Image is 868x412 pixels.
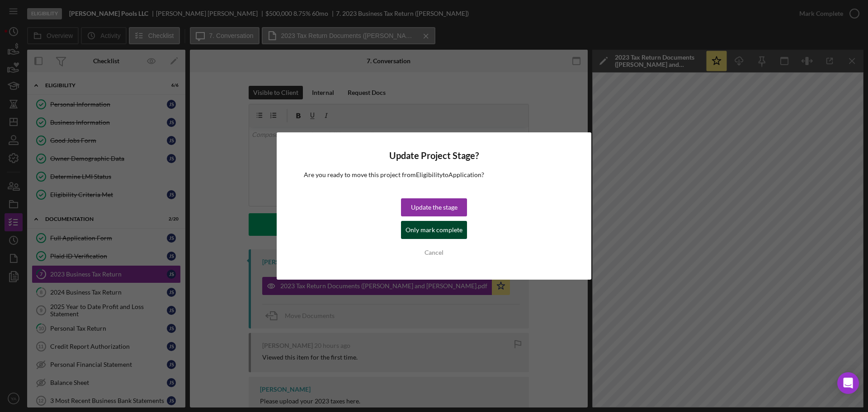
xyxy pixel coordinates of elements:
[304,150,564,161] h4: Update Project Stage?
[401,243,467,262] button: Cancel
[401,221,467,239] button: Only mark complete
[406,221,462,239] div: Only mark complete
[425,243,443,262] div: Cancel
[401,198,467,216] button: Update the stage
[304,170,564,180] p: Are you ready to move this project from Eligibility to Application ?
[411,198,458,216] div: Update the stage
[837,372,859,394] div: Open Intercom Messenger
